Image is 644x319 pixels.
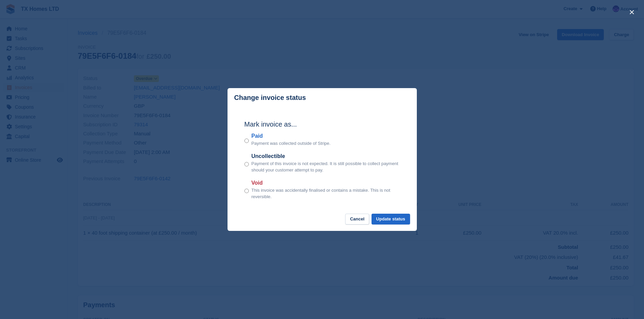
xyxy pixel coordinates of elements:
[626,7,637,18] button: close
[372,214,410,225] button: Update status
[234,94,306,102] p: Change invoice status
[252,187,400,200] p: This invoice was accidentally finalised or contains a mistake. This is not reversible.
[252,132,331,140] label: Paid
[252,140,331,147] p: Payment was collected outside of Stripe.
[345,214,369,225] button: Cancel
[252,160,400,174] p: Payment of this invoice is not expected. It is still possible to collect payment should your cust...
[252,152,400,160] label: Uncollectible
[244,119,400,129] h2: Mark invoice as...
[252,179,400,187] label: Void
